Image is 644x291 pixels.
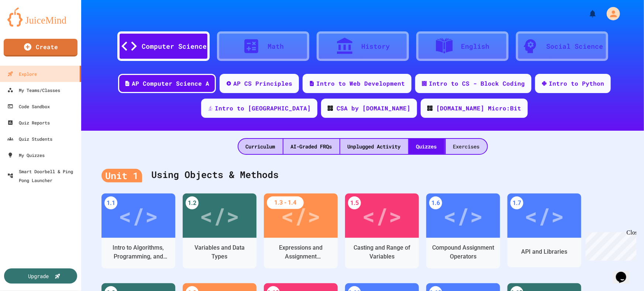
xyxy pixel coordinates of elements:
div: My Teams/Classes [7,86,60,95]
a: Create [4,39,78,57]
div: My Notifications [575,7,599,20]
div: Exercises [446,139,487,154]
div: Expressions and Assignment Statements [269,243,332,261]
div: Unplugged Activity [340,139,408,154]
div: </> [362,199,402,232]
div: CSA by [DOMAIN_NAME] [337,104,410,113]
div: Using Objects & Methods [101,160,624,190]
div: English [461,41,489,51]
div: My Account [599,5,622,22]
div: Quizzes [409,139,444,154]
div: Variables and Data Types [188,243,251,261]
div: Upgrade [28,272,49,280]
div: Unit 1 [101,169,142,183]
div: </> [281,199,321,232]
div: Computer Science [142,41,207,51]
div: </> [524,199,564,232]
iframe: chat widget [613,261,637,284]
div: [DOMAIN_NAME] Micro:Bit [436,104,521,113]
div: AP CS Principles [233,79,292,88]
div: Quiz Students [7,134,52,143]
div: AP Computer Science A [132,79,209,88]
div: 1.6 [429,196,442,209]
img: CODE_logo_RGB.png [328,106,333,111]
div: 1.7 [510,196,523,209]
div: Casting and Range of Variables [351,243,413,261]
div: Quiz Reports [7,118,50,127]
div: Intro to [GEOGRAPHIC_DATA] [215,104,311,113]
div: Smart Doorbell & Ping Pong Launcher [7,167,78,185]
div: Curriculum [238,139,283,154]
iframe: chat widget [583,229,637,261]
img: logo-orange.svg [7,7,74,27]
div: Compound Assignment Operators [432,243,495,261]
div: Intro to CS - Block Coding [429,79,525,88]
div: Chat with us now!Close [3,3,51,47]
div: </> [200,199,240,232]
div: 1.1 [104,196,117,209]
div: History [361,41,390,51]
div: API and Libraries [521,247,568,256]
div: 1.3 - 1.4 [267,196,304,209]
div: 1.2 [186,196,199,209]
img: CODE_logo_RGB.png [427,106,433,111]
div: My Quizzes [7,151,45,160]
div: Intro to Algorithms, Programming, and Compilers [107,243,170,261]
div: </> [118,199,158,232]
div: Intro to Python [549,79,604,88]
div: Intro to Web Development [316,79,405,88]
div: 1.5 [348,196,361,209]
div: Explore [7,69,37,78]
div: AI-Graded FRQs [283,139,340,154]
div: Code Sandbox [7,102,50,111]
div: Social Science [547,41,603,51]
div: Math [268,41,284,51]
div: </> [443,199,483,232]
